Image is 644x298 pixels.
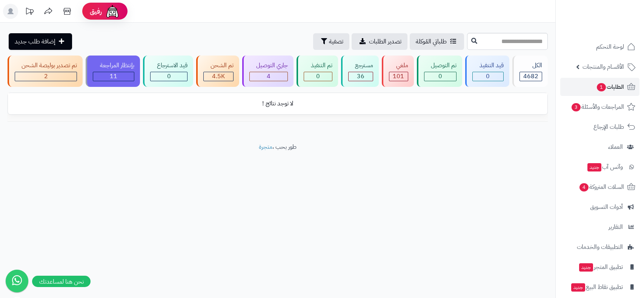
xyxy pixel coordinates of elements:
[523,72,538,81] span: 4682
[105,4,120,19] img: ai-face.png
[15,37,55,46] span: إضافة طلب جديد
[389,72,407,81] div: 101
[44,72,48,81] span: 2
[571,102,624,112] span: المراجعات والأسئلة
[416,37,447,46] span: طلباتي المُوكلة
[304,72,332,81] div: 0
[597,83,606,91] span: 1
[486,72,490,81] span: 0
[6,56,84,87] a: تم تصدير بوليصة الشحن 2
[267,72,271,81] span: 4
[577,242,623,252] span: التطبيقات والخدمات
[313,33,349,50] button: تصفية
[560,158,639,176] a: وآتس آبجديد
[259,142,272,151] a: متجرة
[560,258,639,276] a: تطبيق المتجرجديد
[596,42,624,52] span: لوحة التحكم
[212,72,225,81] span: 4.5K
[560,238,639,256] a: التطبيقات والخدمات
[241,56,295,87] a: جاري التوصيل 4
[560,198,639,216] a: أدوات التسويق
[579,183,589,191] span: 4
[15,61,77,70] div: تم تصدير بوليصة الشحن
[141,56,195,87] a: قيد الاسترجاع 0
[340,56,380,87] a: مسترجع 36
[560,178,639,196] a: السلات المتروكة4
[472,61,503,70] div: قيد التنفيذ
[424,72,456,81] div: 0
[571,283,585,292] span: جديد
[348,61,373,70] div: مسترجع
[195,56,240,87] a: تم الشحن 4.5K
[380,56,415,87] a: ملغي 101
[352,33,407,50] a: تصدير الطلبات
[593,122,624,132] span: طلبات الإرجاع
[316,72,320,81] span: 0
[393,72,404,81] span: 101
[150,61,188,70] div: قيد الاسترجاع
[304,61,332,70] div: تم التنفيذ
[560,278,639,296] a: تطبيق نقاط البيعجديد
[20,4,39,21] a: تحديثات المنصة
[560,218,639,236] a: التقارير
[93,61,134,70] div: بإنتظار المراجعة
[203,61,233,70] div: تم الشحن
[590,202,623,212] span: أدوات التسويق
[204,72,233,81] div: 4527
[520,61,542,70] div: الكل
[410,33,464,50] a: طلباتي المُوكلة
[609,222,623,232] span: التقارير
[415,56,464,87] a: تم التوصيل 0
[583,62,624,72] span: الأقسام والمنتجات
[560,118,639,136] a: طلبات الإرجاع
[349,72,373,81] div: 36
[570,282,623,292] span: تطبيق نقاط البيع
[560,78,639,96] a: الطلبات1
[15,72,77,81] div: 2
[560,38,639,56] a: لوحة التحكم
[587,163,601,171] span: جديد
[608,142,623,152] span: العملاء
[578,262,623,272] span: تطبيق المتجر
[93,72,134,81] div: 11
[369,37,401,46] span: تصدير الطلبات
[250,72,287,81] div: 4
[167,72,171,81] span: 0
[389,61,408,70] div: ملغي
[596,82,624,92] span: الطلبات
[473,72,503,81] div: 0
[8,93,547,114] td: لا توجد نتائج !
[84,56,141,87] a: بإنتظار المراجعة 11
[511,56,549,87] a: الكل4682
[560,98,639,116] a: المراجعات والأسئلة3
[587,162,623,172] span: وآتس آب
[295,56,339,87] a: تم التنفيذ 0
[464,56,510,87] a: قيد التنفيذ 0
[329,37,343,46] span: تصفية
[572,103,581,111] span: 3
[357,72,364,81] span: 36
[560,138,639,156] a: العملاء
[90,7,102,16] span: رفيق
[424,61,456,70] div: تم التوصيل
[438,72,442,81] span: 0
[579,182,624,192] span: السلات المتروكة
[110,72,117,81] span: 11
[249,61,288,70] div: جاري التوصيل
[579,263,593,272] span: جديد
[151,72,187,81] div: 0
[9,33,72,50] a: إضافة طلب جديد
